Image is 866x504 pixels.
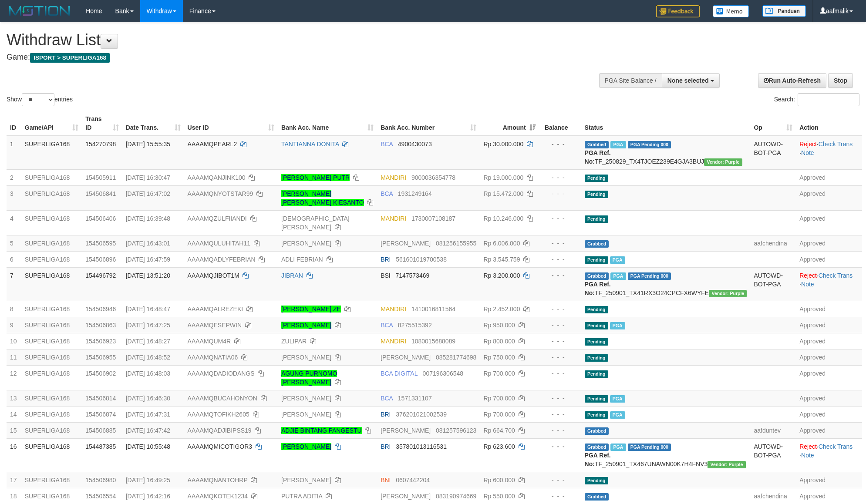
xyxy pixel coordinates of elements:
span: [DATE] 16:48:03 [126,370,170,377]
span: 154506863 [85,322,116,329]
span: 154487385 [85,443,116,450]
span: [PERSON_NAME] [381,493,431,500]
span: [DATE] 16:30:47 [126,174,170,181]
span: AAAAMQPEARL2 [188,141,237,148]
span: AAAAMQADJIBIPSS19 [188,427,252,434]
span: Rp 30.000.000 [483,141,523,148]
span: AAAAMQNATIA06 [188,354,238,361]
span: 154506896 [85,256,116,263]
td: Approved [796,390,862,406]
span: 154506406 [85,215,116,222]
td: 9 [7,317,21,333]
span: Grabbed [585,493,609,501]
th: ID [7,111,21,136]
span: 154270798 [85,141,116,148]
td: Approved [796,301,862,317]
div: - - - [543,305,578,313]
span: Rp 623.600 [483,443,515,450]
span: Rp 700.000 [483,370,515,377]
td: AUTOWD-BOT-PGA [750,438,796,472]
span: 154506923 [85,338,116,345]
img: Feedback.jpg [656,5,700,17]
span: Rp 950.000 [483,322,515,329]
td: Approved [796,365,862,390]
span: Copy 376201021002539 to clipboard [396,411,447,418]
span: Vendor URL: https://trx4.1velocity.biz [709,290,747,297]
a: Reject [799,272,817,279]
span: [DATE] 16:47:59 [126,256,170,263]
td: SUPERLIGA168 [21,422,82,438]
span: Vendor URL: https://trx4.1velocity.biz [704,158,742,166]
span: 154506814 [85,395,116,402]
td: 12 [7,365,21,390]
span: Marked by aafandaneth [610,395,625,403]
span: MANDIRI [381,174,406,181]
span: [DATE] 16:47:25 [126,322,170,329]
span: [DATE] 10:55:48 [126,443,170,450]
div: - - - [543,394,578,403]
td: SUPERLIGA168 [21,472,82,488]
span: [DATE] 16:48:47 [126,306,170,312]
span: AAAAMQJIBOT1M [188,272,239,279]
td: · · [796,438,862,472]
div: - - - [543,189,578,198]
span: [DATE] 16:48:27 [126,338,170,345]
a: Check Trans [819,141,853,148]
span: 154506554 [85,493,116,500]
span: Grabbed [585,141,609,148]
input: Search: [798,93,859,106]
th: Balance [539,111,581,136]
td: Approved [796,349,862,365]
div: - - - [543,337,578,346]
a: TANTIANNA DONITA [281,141,339,148]
span: BCA [381,190,393,197]
td: Approved [796,422,862,438]
td: AUTOWD-BOT-PGA [750,267,796,301]
span: Pending [585,370,608,378]
span: [DATE] 16:47:42 [126,427,170,434]
td: · · [796,267,862,301]
span: AAAAMQNANTOHRP [188,477,248,484]
span: AAAAMQUM4R [188,338,231,345]
div: - - - [543,492,578,501]
span: Rp 800.000 [483,338,515,345]
th: Date Trans.: activate to sort column ascending [122,111,184,136]
span: Rp 550.000 [483,493,515,500]
span: Marked by aafsoycanthlai [610,256,625,264]
td: SUPERLIGA168 [21,251,82,267]
span: Pending [585,354,608,362]
div: - - - [543,239,578,248]
span: Vendor URL: https://trx4.1velocity.biz [708,461,745,468]
div: - - - [543,353,578,362]
th: Amount: activate to sort column ascending [480,111,539,136]
span: [PERSON_NAME] [381,354,431,361]
th: Bank Acc. Number: activate to sort column ascending [377,111,480,136]
span: Copy 083190974669 to clipboard [436,493,476,500]
span: BRI [381,256,391,263]
span: BSI [381,272,391,279]
span: ISPORT > SUPERLIGA168 [30,53,110,63]
td: 4 [7,210,21,235]
span: 154505911 [85,174,116,181]
td: Approved [796,333,862,349]
div: - - - [543,369,578,378]
span: Marked by aafsoumeymey [610,272,626,280]
span: 154496792 [85,272,116,279]
span: 154506902 [85,370,116,377]
span: AAAAMQALREZEKI [188,306,243,312]
span: Copy 081256155955 to clipboard [436,240,476,247]
span: Copy 081257596123 to clipboard [436,427,476,434]
a: Note [801,281,814,288]
td: Approved [796,251,862,267]
span: Copy 1410016811564 to clipboard [411,306,455,312]
span: [DATE] 13:51:20 [126,272,170,279]
span: Pending [585,215,608,223]
span: [DATE] 16:49:25 [126,477,170,484]
span: Pending [585,477,608,484]
td: SUPERLIGA168 [21,136,82,170]
span: Copy 9000036354778 to clipboard [411,174,455,181]
div: PGA Site Balance / [599,73,662,88]
span: Rp 2.452.000 [483,306,520,312]
span: Rp 3.200.000 [483,272,520,279]
span: Copy 0607442204 to clipboard [396,477,430,484]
